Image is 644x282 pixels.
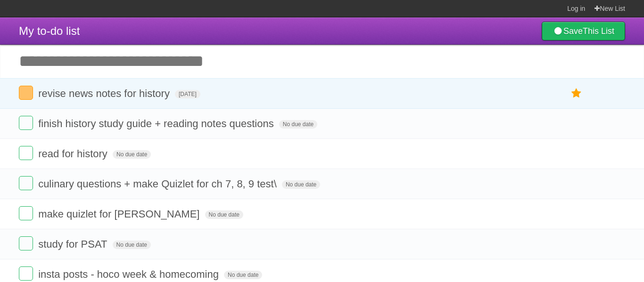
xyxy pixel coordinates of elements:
[583,26,614,36] b: This List
[542,22,625,40] a: SaveThis List
[113,150,151,159] span: No due date
[568,86,586,101] label: Star task
[113,241,151,249] span: No due date
[38,88,172,99] span: revise news notes for history
[38,118,276,129] span: finish history study guide + reading notes questions
[38,238,109,250] span: study for PSAT
[38,208,202,220] span: make quizlet for [PERSON_NAME]
[19,206,33,220] label: Done
[282,180,320,189] span: No due date
[38,178,279,190] : culinary questions + make Quizlet for ch 7, 8, 9 test\
[224,271,262,279] span: No due date
[19,176,33,190] label: Done
[19,266,33,281] label: Done
[19,236,33,250] label: Done
[19,146,33,160] label: Done
[175,90,200,98] span: [DATE]
[19,116,33,130] label: Done
[19,86,33,100] label: Done
[19,24,80,37] span: My to-do list
[205,210,243,219] span: No due date
[279,120,317,129] span: No due date
[38,148,110,160] span: read for history
[38,268,221,280] span: insta posts - hoco week & homecoming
